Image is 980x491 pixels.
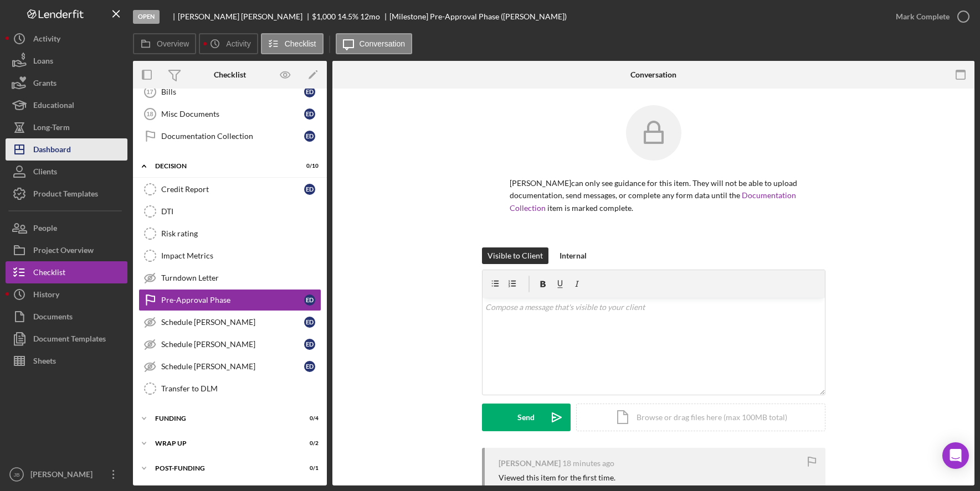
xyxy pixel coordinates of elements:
div: Long-Term [33,116,70,141]
a: Pre-Approval PhaseED [138,289,321,311]
div: [PERSON_NAME] [28,463,100,488]
div: Turndown Letter [161,273,321,282]
div: E D [304,184,315,195]
button: Overview [133,33,196,54]
div: 12 mo [360,12,380,21]
div: Educational [33,94,74,119]
div: Send [517,404,535,431]
div: Open Intercom Messenger [942,442,969,469]
div: Pre-Approval Phase [161,296,304,304]
div: [PERSON_NAME] [PERSON_NAME] [178,12,312,21]
div: Conversation [630,70,676,79]
div: Wrap up [155,440,291,447]
a: Dashboard [6,138,127,161]
div: Checklist [214,70,246,79]
a: Documentation Collection [510,190,796,212]
div: Decision [155,163,291,169]
div: E D [304,86,315,97]
div: Sheets [33,350,56,375]
button: People [6,217,127,239]
p: [PERSON_NAME] can only see guidance for this item. They will not be able to upload documentation,... [510,177,798,214]
button: Checklist [6,261,127,283]
div: Loans [33,50,53,75]
a: Loans [6,50,127,72]
a: Long-Term [6,116,127,138]
tspan: 18 [146,111,153,117]
button: Mark Complete [885,6,974,28]
div: E D [304,361,315,372]
div: Documents [33,306,73,330]
label: Conversation [360,39,406,48]
button: Conversation [336,33,413,54]
div: E D [304,317,315,328]
div: E D [304,294,315,306]
div: Documentation Collection [161,132,304,141]
button: Document Templates [6,328,127,350]
div: People [33,217,57,242]
button: Clients [6,161,127,183]
button: Project Overview [6,239,127,261]
div: Post-Funding [155,465,291,472]
div: Bills [161,87,304,96]
tspan: 17 [146,89,153,95]
div: Viewed this item for the first time. [499,473,615,482]
div: E D [304,339,315,350]
div: DTI [161,207,321,216]
a: Risk rating [138,223,321,245]
button: Sheets [6,350,127,372]
div: Misc Documents [161,110,304,118]
time: 2025-09-25 21:05 [562,459,614,468]
a: Schedule [PERSON_NAME]ED [138,333,321,355]
a: Schedule [PERSON_NAME]ED [138,311,321,333]
label: Overview [157,39,189,48]
div: Transfer to DLM [161,384,321,393]
div: Checklist [33,261,65,286]
div: Schedule [PERSON_NAME] [161,340,304,349]
div: Schedule [PERSON_NAME] [161,318,304,327]
button: History [6,283,127,306]
div: Credit Report [161,185,304,194]
div: Clients [33,161,57,185]
a: Documentation CollectionED [138,125,321,147]
button: Activity [199,33,258,54]
a: Schedule [PERSON_NAME]ED [138,355,321,378]
div: E D [304,131,315,142]
div: Mark Complete [896,6,950,28]
div: 0 / 2 [299,440,319,447]
div: Funding [155,415,291,422]
span: $1,000 [312,12,336,21]
a: 17BillsED [138,81,321,103]
a: Transfer to DLM [138,378,321,400]
a: Turndown Letter [138,267,321,289]
button: Educational [6,94,127,116]
a: Product Templates [6,183,127,205]
text: JB [13,472,19,478]
button: JB[PERSON_NAME] [6,463,127,485]
div: 0 / 10 [299,163,319,169]
button: Documents [6,306,127,328]
button: Checklist [261,33,324,54]
div: Product Templates [33,183,98,208]
div: Risk rating [161,229,321,238]
div: Project Overview [33,239,94,264]
div: [PERSON_NAME] [499,459,561,468]
button: Send [482,404,571,431]
a: Impact Metrics [138,245,321,267]
div: [Milestone] Pre-Approval Phase ([PERSON_NAME]) [389,12,567,21]
div: 14.5 % [337,12,358,21]
label: Activity [226,39,250,48]
div: History [33,283,59,308]
div: E D [304,108,315,120]
a: Grants [6,72,127,94]
button: Activity [6,28,127,50]
div: Impact Metrics [161,251,321,260]
div: Schedule [PERSON_NAME] [161,362,304,371]
div: Internal [560,247,587,264]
